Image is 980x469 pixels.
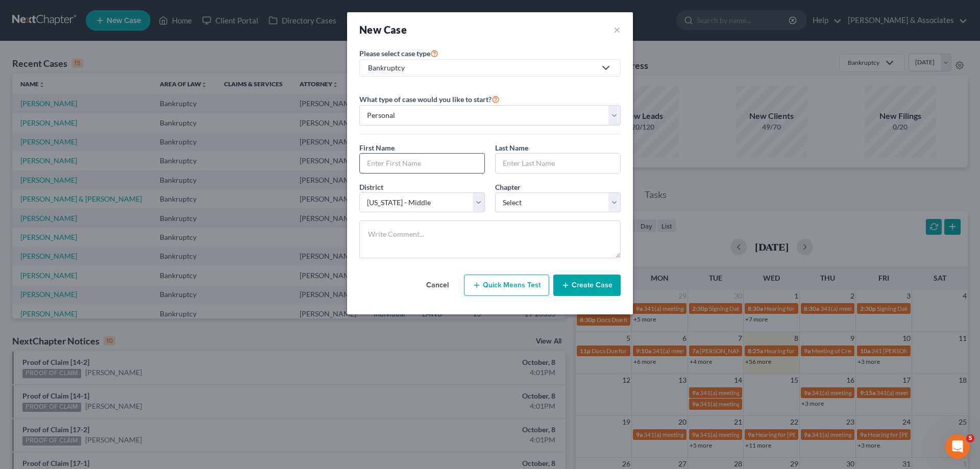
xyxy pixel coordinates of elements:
[415,275,460,295] button: Cancel
[359,183,383,191] span: District
[368,63,596,73] div: Bankruptcy
[614,22,621,37] button: ×
[945,434,970,459] iframe: Intercom live chat
[495,183,521,191] span: Chapter
[495,143,528,152] span: Last Name
[359,49,430,58] span: Please select case type
[359,143,395,152] span: First Name
[359,93,500,105] label: What type of case would you like to start?
[359,23,407,36] strong: New Case
[553,275,621,296] button: Create Case
[496,154,620,173] input: Enter Last Name
[464,275,549,296] button: Quick Means Test
[966,434,974,442] span: 5
[360,154,484,173] input: Enter First Name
